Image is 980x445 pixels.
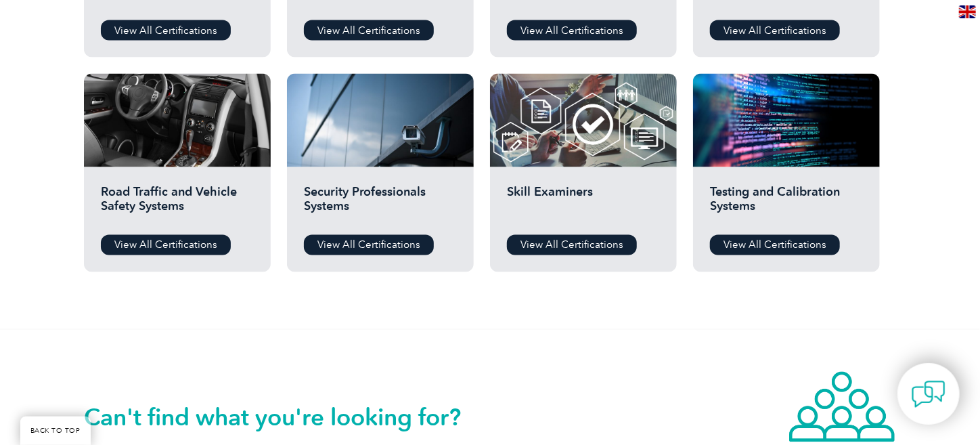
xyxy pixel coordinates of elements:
img: contact-chat.png [912,377,945,411]
h2: Can't find what you're looking for? [84,407,490,429]
a: View All Certifications [507,235,637,255]
a: View All Certifications [710,235,840,255]
img: en [959,5,976,18]
h2: Skill Examiners [507,184,660,225]
a: BACK TO TOP [20,417,91,445]
a: View All Certifications [304,235,434,255]
a: View All Certifications [507,20,637,41]
a: View All Certifications [304,20,434,41]
a: View All Certifications [710,20,840,41]
img: icon-community.webp [788,370,896,444]
a: View All Certifications [101,235,231,255]
h2: Road Traffic and Vehicle Safety Systems [101,184,254,225]
h2: Security Professionals Systems [304,184,457,225]
h2: Testing and Calibration Systems [710,184,863,225]
a: View All Certifications [101,20,231,41]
